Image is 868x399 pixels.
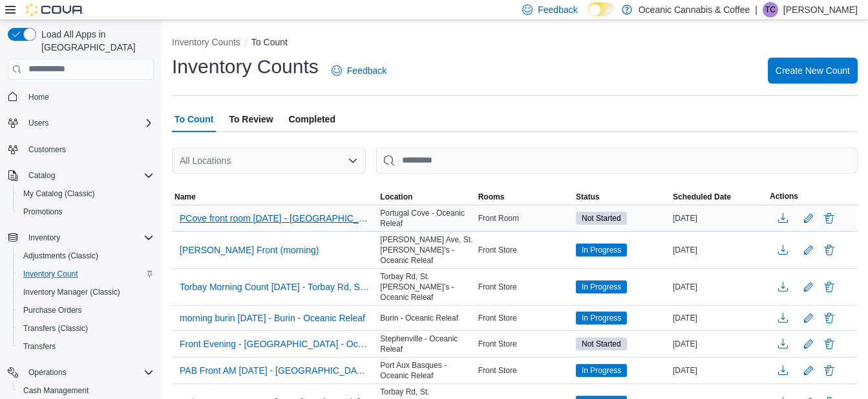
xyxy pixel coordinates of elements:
div: Front Store [476,242,573,258]
span: Purchase Orders [23,305,82,315]
div: [DATE] [670,242,767,258]
span: In Progress [576,244,627,256]
span: [PERSON_NAME] Ave, St. [PERSON_NAME]’s - Oceanic Releaf [380,234,472,266]
p: Oceanic Cannabis & Coffee [639,2,750,17]
button: morning burin [DATE] - Burin - Oceanic Releaf [175,308,370,328]
span: Torbay Rd, St. [PERSON_NAME]'s - Oceanic Releaf [380,271,472,302]
button: Operations [3,363,159,382]
a: Adjustments (Classic) [18,248,103,264]
div: Front Room [476,211,573,226]
button: Location [377,189,475,205]
span: Customers [28,144,66,155]
div: [DATE] [670,211,767,226]
a: Cash Management [18,383,94,398]
button: Edit count details [801,240,816,260]
button: Delete [821,211,837,226]
a: Promotions [18,204,68,220]
button: [PERSON_NAME] Front (morning) [175,240,324,260]
button: Users [3,114,159,132]
span: Burin - Oceanic Releaf [380,313,458,323]
span: In Progress [582,244,621,256]
button: Edit count details [801,361,816,380]
span: PCove front room [DATE] - [GEOGRAPHIC_DATA] - [GEOGRAPHIC_DATA] Releaf [180,212,370,225]
button: Home [3,87,159,106]
span: Feedback [347,64,386,77]
div: [DATE] [670,336,767,352]
span: Inventory Count [23,269,78,279]
button: Open list of options [348,155,358,166]
button: Delete [821,279,837,295]
span: Create New Count [776,64,850,77]
span: Users [28,118,48,128]
button: Torbay Morning Count [DATE] - Torbay Rd, St. [PERSON_NAME]'s - Oceanic Releaf [175,277,375,297]
button: Status [573,189,670,205]
span: Front Evening - [GEOGRAPHIC_DATA] - Oceanic Relief - [GEOGRAPHIC_DATA] - [GEOGRAPHIC_DATA] Releaf... [180,337,370,350]
img: Cova [26,3,84,16]
span: Torbay Morning Count [DATE] - Torbay Rd, St. [PERSON_NAME]'s - Oceanic Releaf [180,280,370,293]
span: Rooms [478,192,505,202]
a: Feedback [326,58,392,84]
span: morning burin [DATE] - Burin - Oceanic Releaf [180,312,365,325]
button: Promotions [13,203,159,221]
span: Transfers [23,341,56,352]
a: My Catalog (Classic) [18,186,100,201]
button: Inventory Counts [172,37,240,47]
span: Stephenville - Oceanic Releaf [380,334,472,354]
span: Port Aux Basques - Oceanic Releaf [380,360,472,381]
span: Completed [289,106,335,132]
button: PCove front room [DATE] - [GEOGRAPHIC_DATA] - [GEOGRAPHIC_DATA] Releaf [175,209,375,228]
span: In Progress [582,365,621,376]
button: PAB Front AM [DATE] - [GEOGRAPHIC_DATA] - Oceanic Releaf - Recount - Recount [175,361,375,380]
div: Front Store [476,336,573,352]
button: Inventory Manager (Classic) [13,283,159,301]
span: Name [175,192,196,202]
button: Create New Count [768,58,858,84]
span: Transfers (Classic) [23,323,88,334]
button: Edit count details [801,209,816,228]
button: Operations [23,365,72,380]
button: Purchase Orders [13,301,159,319]
span: PAB Front AM [DATE] - [GEOGRAPHIC_DATA] - Oceanic Releaf - Recount - Recount [180,364,370,377]
span: Customers [23,141,154,157]
span: In Progress [576,364,627,377]
span: Inventory Manager (Classic) [18,284,154,300]
span: In Progress [582,281,621,293]
span: Not Started [576,212,627,225]
button: Users [23,115,54,131]
input: Dark Mode [588,3,615,16]
div: Front Store [476,363,573,378]
button: Inventory [23,230,65,245]
nav: An example of EuiBreadcrumbs [172,36,858,51]
span: In Progress [582,312,621,324]
div: [DATE] [670,363,767,378]
h1: Inventory Counts [172,54,319,80]
span: Promotions [18,204,154,220]
span: To Count [175,106,213,132]
a: Inventory Count [18,266,83,282]
button: To Count [251,37,288,47]
span: [PERSON_NAME] Front (morning) [180,244,319,256]
span: Not Started [576,337,627,350]
span: Home [28,92,49,102]
div: Front Store [476,279,573,295]
span: Feedback [538,3,577,16]
div: Front Store [476,310,573,326]
button: Transfers [13,337,159,356]
button: Rooms [476,189,573,205]
button: Edit count details [801,308,816,328]
a: Transfers (Classic) [18,321,93,336]
span: TC [765,2,776,17]
button: Name [172,189,377,205]
button: Inventory Count [13,265,159,283]
span: Purchase Orders [18,302,154,318]
button: Adjustments (Classic) [13,247,159,265]
span: Operations [23,365,154,380]
button: Scheduled Date [670,189,767,205]
span: Adjustments (Classic) [23,251,98,261]
a: Customers [23,142,71,157]
span: Adjustments (Classic) [18,248,154,264]
span: Home [23,89,154,105]
span: Scheduled Date [673,192,731,202]
span: Actions [770,191,798,201]
input: This is a search bar. After typing your query, hit enter to filter the results lower in the page. [376,148,858,174]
